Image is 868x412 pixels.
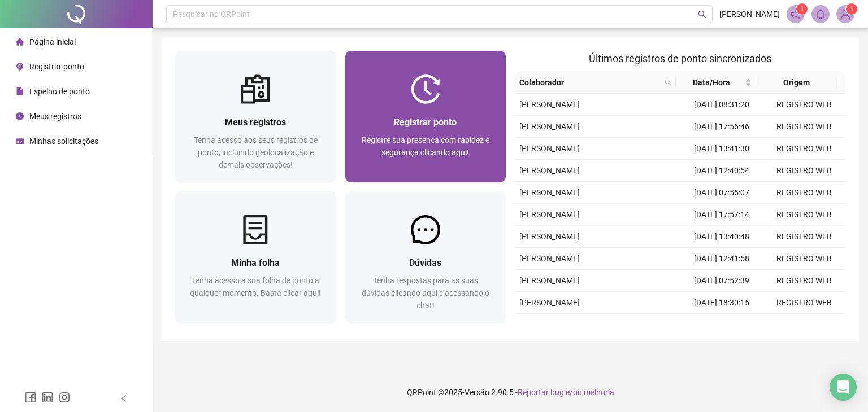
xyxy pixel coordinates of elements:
a: Registrar pontoRegistre sua presença com rapidez e segurança clicando aqui! [345,51,506,182]
span: notification [791,9,801,19]
span: [PERSON_NAME] [519,144,580,153]
td: [DATE] 08:31:20 [680,94,763,116]
span: [PERSON_NAME] [519,298,580,307]
span: Colaborador [519,76,660,89]
span: Tenha acesso aos seus registros de ponto, incluindo geolocalização e demais observações! [194,135,318,169]
td: REGISTRO WEB [763,138,845,160]
span: Data/Hora [680,76,743,89]
span: Registrar ponto [29,62,84,71]
span: bell [815,9,826,19]
td: [DATE] 12:40:54 [680,160,763,182]
td: REGISTRO WEB [763,182,845,204]
td: [DATE] 18:30:15 [680,292,763,314]
span: [PERSON_NAME] [519,232,580,241]
span: 1 [800,5,804,13]
td: [DATE] 17:57:14 [680,204,763,226]
span: search [698,10,706,19]
td: [DATE] 13:33:00 [680,314,763,336]
img: 93212 [837,6,854,23]
td: REGISTRO MANUAL [763,314,845,336]
span: Dúvidas [409,257,441,268]
span: Meus registros [225,117,286,128]
td: REGISTRO WEB [763,292,845,314]
span: Reportar bug e/ou melhoria [518,388,614,397]
span: search [665,79,671,86]
td: REGISTRO WEB [763,116,845,138]
span: Minhas solicitações [29,137,98,146]
td: [DATE] 12:41:58 [680,248,763,270]
span: instagram [59,392,70,403]
td: [DATE] 17:56:46 [680,116,763,138]
span: Meus registros [29,112,81,121]
span: Versão [465,388,489,397]
th: Origem [756,72,836,94]
span: [PERSON_NAME] [719,8,780,20]
span: file [16,87,24,95]
span: left [120,395,128,402]
span: facebook [25,392,36,403]
span: environment [16,63,24,71]
span: search [662,74,674,91]
span: [PERSON_NAME] [519,166,580,175]
span: Últimos registros de ponto sincronizados [589,52,771,64]
th: Data/Hora [676,72,756,94]
span: Espelho de ponto [29,87,90,96]
span: Registre sua presença com rapidez e segurança clicando aqui! [362,135,489,157]
span: [PERSON_NAME] [519,254,580,263]
td: REGISTRO WEB [763,270,845,292]
span: Página inicial [29,37,76,46]
span: clock-circle [16,112,24,120]
td: [DATE] 13:41:30 [680,138,763,160]
a: DúvidasTenha respostas para as suas dúvidas clicando aqui e acessando o chat! [345,191,506,323]
span: Registrar ponto [394,117,457,128]
td: REGISTRO WEB [763,248,845,270]
a: Meus registrosTenha acesso aos seus registros de ponto, incluindo geolocalização e demais observa... [175,51,336,182]
div: Open Intercom Messenger [830,374,857,401]
footer: QRPoint © 2025 - 2.90.5 - [153,372,868,412]
span: Tenha respostas para as suas dúvidas clicando aqui e acessando o chat! [362,276,489,310]
td: REGISTRO WEB [763,204,845,226]
td: [DATE] 13:40:48 [680,226,763,248]
span: [PERSON_NAME] [519,188,580,197]
span: linkedin [42,392,53,403]
span: schedule [16,137,24,145]
span: [PERSON_NAME] [519,100,580,109]
td: REGISTRO WEB [763,160,845,182]
span: [PERSON_NAME] [519,122,580,131]
span: [PERSON_NAME] [519,210,580,219]
span: home [16,38,24,46]
span: Minha folha [231,257,280,268]
sup: Atualize o seu contato no menu Meus Dados [846,3,857,15]
td: [DATE] 07:55:07 [680,182,763,204]
td: REGISTRO WEB [763,94,845,116]
sup: 1 [796,3,808,15]
span: Tenha acesso a sua folha de ponto a qualquer momento. Basta clicar aqui! [190,276,321,297]
span: [PERSON_NAME] [519,276,580,285]
a: Minha folhaTenha acesso a sua folha de ponto a qualquer momento. Basta clicar aqui! [175,191,336,323]
span: 1 [850,5,854,13]
td: REGISTRO WEB [763,226,845,248]
td: [DATE] 07:52:39 [680,270,763,292]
